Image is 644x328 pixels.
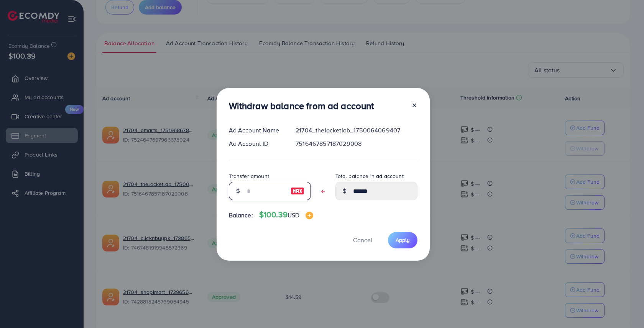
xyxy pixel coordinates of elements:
img: image [291,186,304,196]
div: 21704_thelocketlab_1750064069407 [289,126,423,135]
span: USD [287,211,299,219]
h3: Withdraw balance from ad account [229,100,374,111]
img: image [306,212,313,219]
iframe: Chat [611,294,638,322]
div: Ad Account ID [223,139,290,148]
button: Apply [388,232,417,248]
label: Transfer amount [229,172,269,180]
span: Cancel [353,236,372,244]
div: 7516467857187029008 [289,139,423,148]
h4: $100.39 [259,210,314,220]
button: Cancel [343,232,382,248]
span: Apply [396,236,410,244]
label: Total balance in ad account [335,172,404,180]
span: Balance: [229,211,253,220]
div: Ad Account Name [223,126,290,135]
